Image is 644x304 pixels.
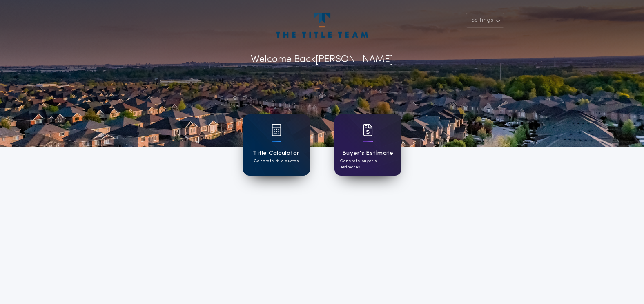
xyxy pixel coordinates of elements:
[334,114,401,176] a: card iconBuyer's EstimateGenerate buyer's estimates
[243,114,310,176] a: card iconTitle CalculatorGenerate title quotes
[254,158,299,164] p: Generate title quotes
[276,13,368,38] img: account-logo
[466,13,504,28] button: Settings
[251,52,393,67] p: Welcome Back [PERSON_NAME]
[342,149,393,158] h1: Buyer's Estimate
[272,124,281,136] img: card icon
[253,149,299,158] h1: Title Calculator
[363,124,373,136] img: card icon
[340,158,396,170] p: Generate buyer's estimates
